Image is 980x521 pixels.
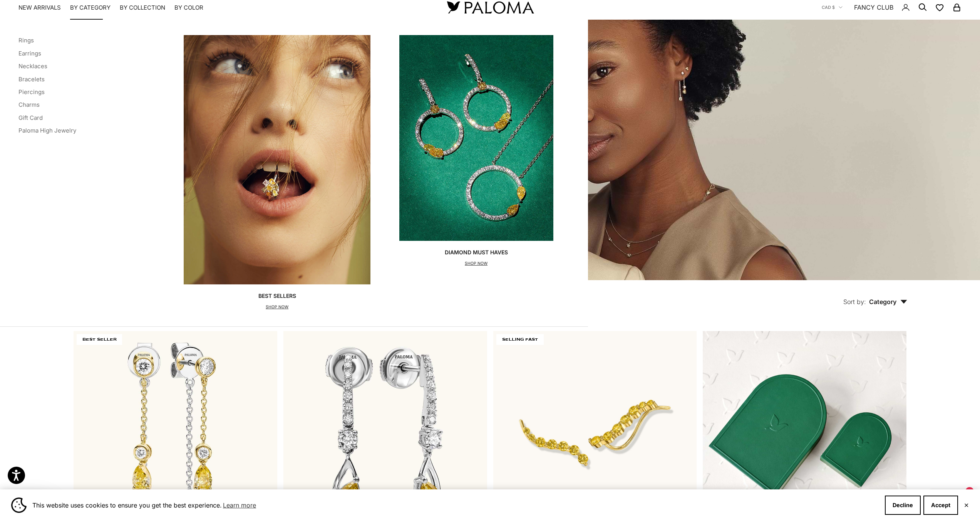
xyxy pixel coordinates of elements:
p: SHOP NOW [258,303,296,311]
a: Gift Card [18,114,43,121]
span: This website uses cookies to ensure you get the best experience. [32,499,879,511]
a: Piercings [18,88,45,96]
a: Charms [18,101,40,108]
a: Learn more [222,499,257,511]
a: Rings [18,37,34,44]
span: Category [869,298,907,306]
span: SELLING FAST [496,334,544,345]
a: Bracelets [18,76,45,83]
span: CAD $ [822,4,835,11]
button: Sort by: Category [826,280,925,313]
p: Best Sellers [258,292,296,300]
a: Paloma High Jewelry [18,127,76,134]
a: Necklaces [18,62,47,70]
summary: By Category [70,4,111,12]
a: Best SellersSHOP NOW [184,35,370,311]
span: BEST SELLER [77,334,122,345]
img: Cookie banner [11,497,27,513]
button: Accept [923,496,958,515]
summary: By Color [174,4,203,12]
nav: Primary navigation [18,4,429,12]
summary: By Collection [120,4,165,12]
a: NEW ARRIVALS [18,4,61,12]
button: CAD $ [822,4,843,11]
p: Diamond Must Haves [445,249,508,256]
button: Close [964,503,969,508]
button: Decline [885,496,921,515]
a: FANCY CLUB [854,2,893,12]
a: Diamond Must HavesSHOP NOW [383,35,570,311]
span: Sort by: [843,298,866,306]
a: Earrings [18,50,41,57]
p: SHOP NOW [445,260,508,267]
